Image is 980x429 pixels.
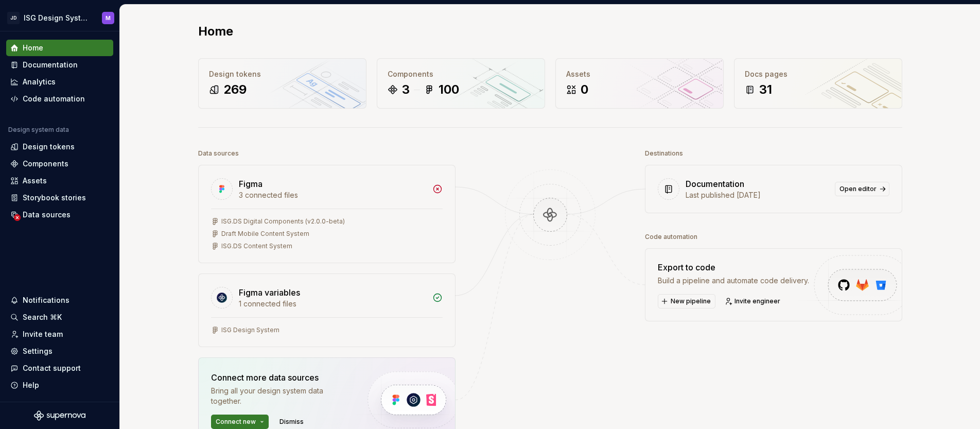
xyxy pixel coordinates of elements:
[835,182,889,196] a: Open editor
[23,94,85,104] div: Code automation
[221,230,309,238] div: Draft Mobile Content System
[686,190,829,200] div: Last published [DATE]
[198,165,456,263] a: Figma3 connected filesISG.DS Digital Components (v2.0.0-beta)Draft Mobile Content SystemISG.DS Co...
[239,286,300,299] div: Figma variables
[6,292,113,308] button: Notifications
[23,43,43,53] div: Home
[566,69,713,79] div: Assets
[8,126,69,134] div: Design system data
[279,418,304,426] span: Dismiss
[2,7,117,29] button: JDISG Design SystemM
[23,210,71,220] div: Data sources
[198,146,239,161] div: Data sources
[23,142,75,152] div: Design tokens
[23,346,52,356] div: Settings
[555,58,724,109] a: Assets0
[209,69,356,79] div: Design tokens
[6,190,113,206] a: Storybook stories
[221,217,345,226] div: ISG.DS Digital Components (v2.0.0-beta)
[686,178,744,190] div: Documentation
[7,12,20,24] div: JD
[23,295,69,305] div: Notifications
[658,276,809,286] div: Build a pipeline and automate code delivery.
[6,343,113,359] a: Settings
[239,299,426,309] div: 1 connected files
[198,273,456,347] a: Figma variables1 connected filesISG Design System
[6,173,113,189] a: Assets
[439,81,459,98] div: 100
[106,14,111,22] div: M
[6,156,113,172] a: Components
[734,58,902,109] a: Docs pages31
[377,58,545,109] a: Components3100
[23,363,81,373] div: Contact support
[6,57,113,73] a: Documentation
[198,23,233,40] h2: Home
[6,360,113,376] button: Contact support
[275,415,308,429] button: Dismiss
[6,74,113,90] a: Analytics
[211,415,269,429] button: Connect new
[23,176,47,186] div: Assets
[6,139,113,155] a: Design tokens
[671,297,711,305] span: New pipeline
[223,81,247,98] div: 269
[745,69,891,79] div: Docs pages
[198,58,366,109] a: Design tokens269
[239,190,426,200] div: 3 connected files
[839,185,877,193] span: Open editor
[6,326,113,342] a: Invite team
[216,418,256,426] span: Connect new
[24,13,90,23] div: ISG Design System
[658,294,715,308] button: New pipeline
[239,178,262,190] div: Figma
[221,326,279,334] div: ISG Design System
[23,60,78,70] div: Documentation
[34,410,85,421] svg: Supernova Logo
[402,81,410,98] div: 3
[734,297,780,305] span: Invite engineer
[23,329,63,339] div: Invite team
[211,371,350,384] div: Connect more data sources
[6,40,113,56] a: Home
[6,207,113,223] a: Data sources
[645,146,683,161] div: Destinations
[221,242,292,250] div: ISG.DS Content System
[23,312,62,322] div: Search ⌘K
[388,69,534,79] div: Components
[23,159,68,169] div: Components
[211,386,350,406] div: Bring all your design system data together.
[23,77,56,87] div: Analytics
[581,81,588,98] div: 0
[6,377,113,393] button: Help
[23,380,39,390] div: Help
[23,193,86,203] div: Storybook stories
[722,294,785,308] a: Invite engineer
[6,309,113,325] button: Search ⌘K
[759,81,772,98] div: 31
[6,91,113,107] a: Code automation
[658,261,809,273] div: Export to code
[645,230,697,244] div: Code automation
